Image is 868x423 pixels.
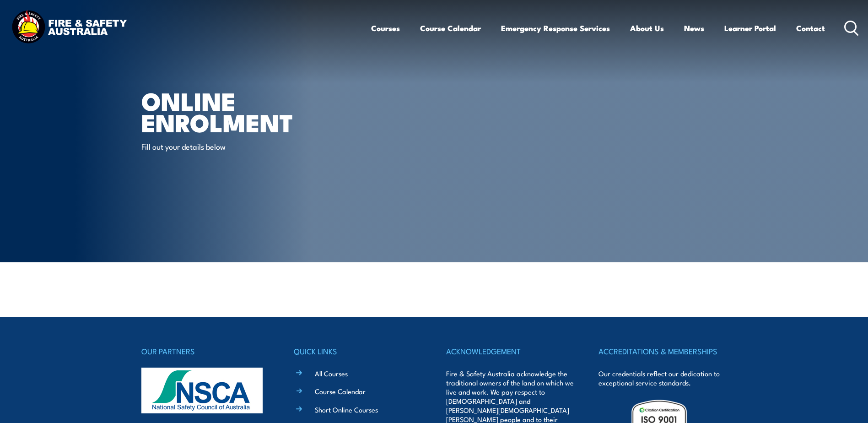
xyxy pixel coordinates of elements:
[141,345,270,358] h4: OUR PARTNERS
[141,368,263,413] img: nsca-logo-footer
[598,345,727,358] h4: ACCREDITATIONS & MEMBERSHIPS
[315,369,348,378] a: All Courses
[315,386,366,396] a: Course Calendar
[598,369,727,387] p: Our credentials reflect our dedication to exceptional service standards.
[371,16,400,40] a: Courses
[630,16,664,40] a: About Us
[141,90,367,132] h1: Online Enrolment
[796,16,825,40] a: Contact
[446,345,574,358] h4: ACKNOWLEDGEMENT
[420,16,481,40] a: Course Calendar
[724,16,776,40] a: Learner Portal
[315,405,378,414] a: Short Online Courses
[684,16,704,40] a: News
[501,16,610,40] a: Emergency Response Services
[141,141,308,152] p: Fill out your details below
[294,345,422,358] h4: QUICK LINKS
